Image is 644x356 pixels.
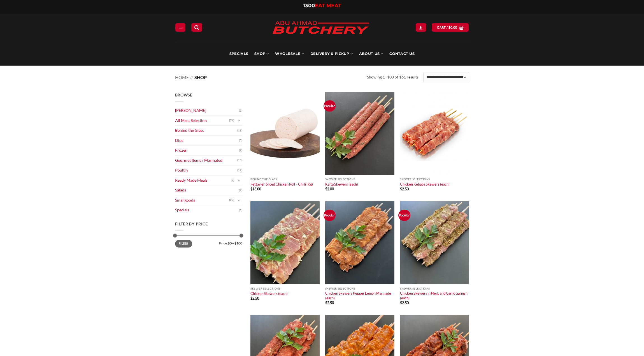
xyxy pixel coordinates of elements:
a: About Us [359,42,383,66]
bdi: 2.50 [250,296,259,300]
a: Specials [229,42,248,66]
bdi: 0.00 [448,26,457,29]
a: Kafta Skewers (each) [325,182,358,186]
img: Chicken Kebabs Skewers [400,92,469,175]
span: (2) [239,186,242,195]
img: Fettayleh Sliced Chicken Roll - Chilli (Kg) [250,92,320,175]
a: Specials [175,205,239,215]
span: (2) [239,107,242,115]
button: Toggle [236,117,242,124]
p: Skewer Selections [400,178,469,181]
bdi: 2.50 [400,187,409,191]
span: (74) [229,116,234,125]
bdi: 13.00 [250,187,261,191]
a: Smallgoods [175,195,229,205]
img: Chicken Skewers [250,201,320,284]
span: (1) [239,206,242,214]
span: (19) [237,126,242,135]
span: (13) [237,156,242,165]
span: EAT MEAT [315,3,341,9]
span: (9) [239,146,242,155]
a: Fettayleh Sliced Chicken Roll – Chilli (Kg) [250,182,313,186]
p: Skewer Selections [325,287,394,290]
a: View cart [432,23,469,31]
span: $ [325,300,327,305]
a: Search [191,23,202,31]
img: Chicken_Skewers_in_Herb_and_Garlic_Garnish [400,201,469,284]
a: Chicken Skewers Pepper Lemon Marinade (each) [325,291,394,300]
span: Cart / [437,25,457,30]
span: Shop [194,75,207,80]
a: Dips [175,136,239,145]
a: SHOP [254,42,269,66]
a: Ready Made Meals [175,175,231,185]
p: Showing 1–100 of 161 results [367,74,419,80]
a: Chicken Skewers (each) [250,291,288,296]
a: All Meat Selection [175,116,229,126]
bdi: 2.00 [325,187,334,191]
a: 1300EAT MEAT [303,3,341,9]
button: Toggle [236,177,242,183]
div: Price: — [175,240,242,245]
a: Contact Us [389,42,415,66]
a: Poultry [175,165,237,175]
a: Gourmet Items / Marinated [175,156,237,165]
a: Delivery & Pickup [310,42,353,66]
button: Toggle [236,197,242,203]
button: Filter [175,240,192,248]
p: Skewer Selections [325,178,394,181]
img: Chicken_Skewers_Pepper_Lemon_Marinade [325,201,394,284]
span: $ [400,187,402,191]
span: 1300 [303,3,315,9]
span: Browse [175,93,192,97]
img: Kafta Skewers [325,92,394,175]
a: Home [175,75,189,80]
bdi: 2.50 [325,300,334,305]
span: (5) [239,136,242,145]
span: $ [400,300,402,305]
p: Skewer Selections [400,287,469,290]
span: $ [250,296,252,300]
span: Filter by price [175,221,208,226]
bdi: 2.50 [400,300,409,305]
a: Behind the Glass [175,126,237,135]
a: Login [416,23,426,31]
span: $ [250,187,252,191]
a: Menu [175,23,185,31]
span: $ [325,187,327,191]
a: Wholesale [275,42,304,66]
span: $0 [228,241,232,245]
span: $ [448,25,450,30]
p: Skewer Selections [250,287,320,290]
img: Abu Ahmad Butchery [268,17,374,39]
span: $100 [234,241,242,245]
a: Frozen [175,145,239,155]
a: Salads [175,185,239,195]
span: (27) [229,196,234,204]
span: // [190,75,193,80]
a: Chicken Kebabs Skewers (each) [400,182,450,186]
a: Chicken Skewers in Herb and Garlic Garnish (each) [400,291,469,300]
a: [PERSON_NAME] [175,106,239,115]
select: Shop order [423,73,469,82]
p: Behind the Glass [250,178,320,181]
span: (2) [231,176,234,184]
span: (12) [237,166,242,175]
